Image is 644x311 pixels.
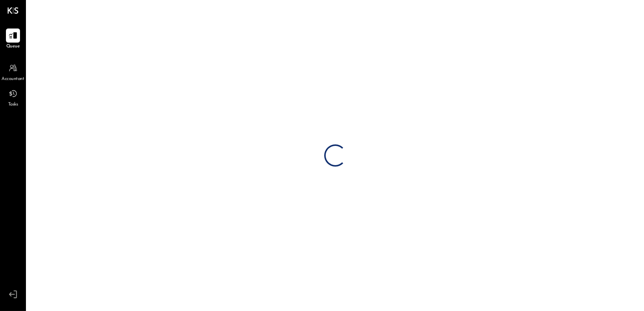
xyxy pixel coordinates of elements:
[2,76,24,83] span: Accountant
[8,101,18,108] span: Tasks
[0,61,26,83] a: Accountant
[0,29,26,50] a: Queue
[6,43,20,50] span: Queue
[0,87,26,108] a: Tasks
